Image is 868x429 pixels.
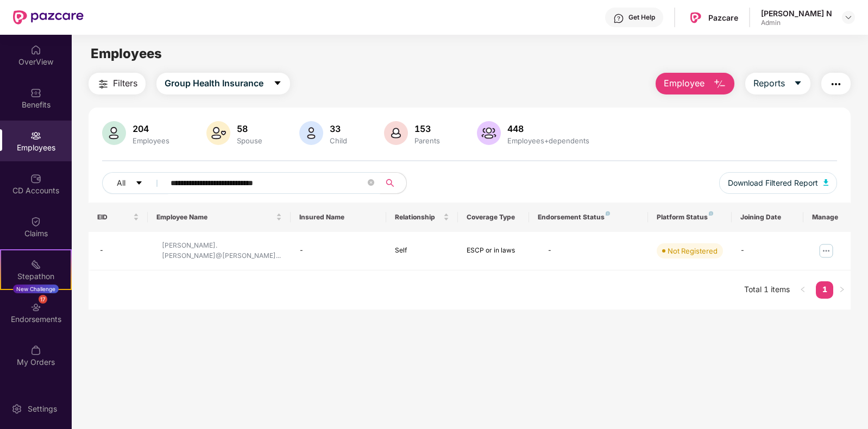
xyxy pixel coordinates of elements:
span: Group Health Insurance [165,77,263,90]
span: All [117,177,125,189]
img: manageButton [817,242,835,260]
div: Pazcare [708,12,738,23]
div: - [740,245,795,256]
span: search [380,179,401,187]
span: Reports [753,77,785,90]
span: EID [97,213,131,222]
img: svg+xml;base64,PHN2ZyBpZD0iRW5kb3JzZW1lbnRzIiB4bWxucz0iaHR0cDovL3d3dy53My5vcmcvMjAwMC9zdmciIHdpZH... [30,302,41,313]
span: left [800,286,806,293]
button: right [833,281,851,299]
img: svg+xml;base64,PHN2ZyBpZD0iQ2xhaW0iIHhtbG5zPSJodHRwOi8vd3d3LnczLm9yZy8yMDAwL3N2ZyIgd2lkdGg9IjIwIi... [30,216,41,227]
img: Pazcare_Logo.png [688,10,703,26]
button: Reportscaret-down [745,73,810,94]
button: left [794,281,812,299]
div: Settings [24,403,60,414]
div: [PERSON_NAME].[PERSON_NAME]@[PERSON_NAME]... [162,241,282,261]
div: 204 [130,123,172,134]
span: close-circle [368,179,374,186]
div: Stepathon [1,271,71,282]
span: Employee Name [156,213,274,222]
th: EID [89,203,148,232]
div: Not Registered [668,245,718,256]
span: Relationship [395,213,441,222]
img: svg+xml;base64,PHN2ZyB4bWxucz0iaHR0cDovL3d3dy53My5vcmcvMjAwMC9zdmciIHhtbG5zOnhsaW5rPSJodHRwOi8vd3... [299,121,323,145]
img: svg+xml;base64,PHN2ZyB4bWxucz0iaHR0cDovL3d3dy53My5vcmcvMjAwMC9zdmciIHhtbG5zOnhsaW5rPSJodHRwOi8vd3... [384,121,408,145]
div: Admin [761,18,832,27]
img: svg+xml;base64,PHN2ZyB4bWxucz0iaHR0cDovL3d3dy53My5vcmcvMjAwMC9zdmciIHhtbG5zOnhsaW5rPSJodHRwOi8vd3... [713,78,726,91]
img: svg+xml;base64,PHN2ZyBpZD0iTXlfT3JkZXJzIiBkYXRhLW5hbWU9Ik15IE9yZGVycyIgeG1sbnM9Imh0dHA6Ly93d3cudz... [30,345,41,356]
a: 1 [816,281,833,298]
img: svg+xml;base64,PHN2ZyB4bWxucz0iaHR0cDovL3d3dy53My5vcmcvMjAwMC9zdmciIHdpZHRoPSI4IiBoZWlnaHQ9IjgiIH... [709,211,713,216]
th: Manage [803,203,851,232]
div: 153 [412,123,442,134]
th: Coverage Type [458,203,530,232]
button: Download Filtered Report [719,172,838,194]
span: Employees [91,46,162,61]
th: Joining Date [732,203,803,232]
button: search [380,172,407,194]
div: ESCP or in laws [467,245,521,256]
img: svg+xml;base64,PHN2ZyBpZD0iSGVscC0zMngzMiIgeG1sbnM9Imh0dHA6Ly93d3cudzMub3JnLzIwMDAvc3ZnIiB3aWR0aD... [613,13,624,24]
span: caret-down [273,79,282,89]
span: right [839,286,845,293]
span: Employee [664,77,705,90]
img: New Pazcare Logo [13,10,84,24]
th: Relationship [386,203,458,232]
img: svg+xml;base64,PHN2ZyBpZD0iQ0RfQWNjb3VudHMiIGRhdGEtbmFtZT0iQ0QgQWNjb3VudHMiIHhtbG5zPSJodHRwOi8vd3... [30,173,41,184]
button: Employee [656,73,734,94]
div: Endorsement Status [538,213,639,222]
div: Platform Status [657,213,723,222]
img: svg+xml;base64,PHN2ZyB4bWxucz0iaHR0cDovL3d3dy53My5vcmcvMjAwMC9zdmciIHdpZHRoPSIyNCIgaGVpZ2h0PSIyNC... [829,78,842,91]
span: caret-down [135,179,143,188]
img: svg+xml;base64,PHN2ZyBpZD0iQmVuZWZpdHMiIHhtbG5zPSJodHRwOi8vd3d3LnczLm9yZy8yMDAwL3N2ZyIgd2lkdGg9Ij... [30,87,41,98]
img: svg+xml;base64,PHN2ZyB4bWxucz0iaHR0cDovL3d3dy53My5vcmcvMjAwMC9zdmciIHhtbG5zOnhsaW5rPSJodHRwOi8vd3... [823,179,829,186]
div: New Challenge [13,285,59,293]
img: svg+xml;base64,PHN2ZyB4bWxucz0iaHR0cDovL3d3dy53My5vcmcvMjAwMC9zdmciIHdpZHRoPSIyNCIgaGVpZ2h0PSIyNC... [97,78,110,91]
div: Employees [130,136,172,145]
li: 1 [816,281,833,299]
div: Child [328,136,349,145]
li: Next Page [833,281,851,299]
img: svg+xml;base64,PHN2ZyB4bWxucz0iaHR0cDovL3d3dy53My5vcmcvMjAwMC9zdmciIHhtbG5zOnhsaW5rPSJodHRwOi8vd3... [102,121,126,145]
img: svg+xml;base64,PHN2ZyB4bWxucz0iaHR0cDovL3d3dy53My5vcmcvMjAwMC9zdmciIHdpZHRoPSI4IiBoZWlnaHQ9IjgiIH... [606,211,610,216]
div: Spouse [235,136,265,145]
li: Previous Page [794,281,812,299]
img: svg+xml;base64,PHN2ZyBpZD0iU2V0dGluZy0yMHgyMCIgeG1sbnM9Imh0dHA6Ly93d3cudzMub3JnLzIwMDAvc3ZnIiB3aW... [11,403,22,414]
img: svg+xml;base64,PHN2ZyBpZD0iRHJvcGRvd24tMzJ4MzIiIHhtbG5zPSJodHRwOi8vd3d3LnczLm9yZy8yMDAwL3N2ZyIgd2... [844,13,853,22]
th: Employee Name [148,203,291,232]
div: 17 [39,295,47,304]
div: 58 [235,123,265,134]
div: [PERSON_NAME] N [761,8,832,18]
button: Filters [89,73,146,94]
div: 448 [505,123,592,134]
div: - [299,245,377,256]
img: svg+xml;base64,PHN2ZyB4bWxucz0iaHR0cDovL3d3dy53My5vcmcvMjAwMC9zdmciIHhtbG5zOnhsaW5rPSJodHRwOi8vd3... [477,121,501,145]
span: close-circle [368,178,374,188]
div: - [548,245,552,256]
div: Employees+dependents [505,136,592,145]
li: Total 1 items [744,281,790,299]
img: svg+xml;base64,PHN2ZyB4bWxucz0iaHR0cDovL3d3dy53My5vcmcvMjAwMC9zdmciIHhtbG5zOnhsaW5rPSJodHRwOi8vd3... [206,121,230,145]
div: 33 [328,123,349,134]
button: Allcaret-down [102,172,168,194]
img: svg+xml;base64,PHN2ZyB4bWxucz0iaHR0cDovL3d3dy53My5vcmcvMjAwMC9zdmciIHdpZHRoPSIyMSIgaGVpZ2h0PSIyMC... [30,259,41,270]
span: caret-down [794,79,802,89]
span: Download Filtered Report [728,177,818,189]
img: svg+xml;base64,PHN2ZyBpZD0iUGF6Y2FyZCIgeG1sbnM9Imh0dHA6Ly93d3cudzMub3JnLzIwMDAvc3ZnIiB3aWR0aD0iMj... [30,388,41,399]
div: Get Help [628,13,655,22]
th: Insured Name [291,203,386,232]
img: svg+xml;base64,PHN2ZyBpZD0iSG9tZSIgeG1sbnM9Imh0dHA6Ly93d3cudzMub3JnLzIwMDAvc3ZnIiB3aWR0aD0iMjAiIG... [30,45,41,55]
div: - [99,245,140,256]
span: Filters [113,77,137,90]
div: Self [395,245,449,256]
img: svg+xml;base64,PHN2ZyBpZD0iRW1wbG95ZWVzIiB4bWxucz0iaHR0cDovL3d3dy53My5vcmcvMjAwMC9zdmciIHdpZHRoPS... [30,130,41,141]
button: Group Health Insurancecaret-down [156,73,290,94]
div: Parents [412,136,442,145]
